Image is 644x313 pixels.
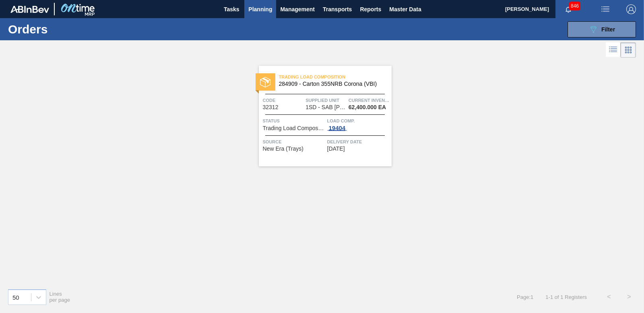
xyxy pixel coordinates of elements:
img: status [260,77,270,87]
div: List Vision [606,42,621,58]
span: 32312 [263,104,279,110]
div: Card Vision [621,42,636,58]
div: 19404 [327,125,347,131]
span: 1 - 1 of 1 Registers [545,294,587,300]
span: Page : 1 [517,294,533,300]
h1: Orders [8,25,125,34]
span: Status [263,117,325,125]
span: Load Comp. [327,117,390,125]
button: Notifications [555,4,581,15]
span: Management [280,4,315,14]
span: Source [263,138,325,146]
span: Reports [360,4,381,14]
span: 10/01/2025 [327,146,345,152]
span: Supplied Unit [305,96,347,104]
span: Master Data [389,4,421,14]
span: Trading Load Composition [263,125,325,131]
span: Lines per page [50,291,70,303]
button: > [619,287,639,307]
span: Trading Load Composition [279,73,392,81]
span: Tasks [223,4,240,14]
span: New Era (Trays) [263,146,303,152]
span: Transports [323,4,352,14]
a: statusTrading Load Composition284909 - Carton 355NRB Corona (VBI)Code32312Supplied Unit1SD - SAB ... [253,66,392,166]
div: 50 [12,294,19,301]
a: Load Comp.19404 [327,117,390,131]
img: userActions [601,4,610,14]
span: 62,400.000 EA [349,104,386,110]
button: < [599,287,619,307]
button: Filter [568,21,636,37]
img: Logout [626,4,636,14]
span: 846 [569,2,580,10]
span: Filter [601,26,615,33]
span: 1SD - SAB Rosslyn Brewery [305,104,346,110]
img: TNhmsLtSVTkK8tSr43FrP2fwEKptu5GPRR3wAAAABJRU5ErkJggg== [10,6,49,13]
span: Delivery Date [327,138,390,146]
span: Current inventory [349,96,390,104]
span: Planning [248,4,272,14]
span: 284909 - Carton 355NRB Corona (VBI) [279,81,385,87]
span: Code [263,96,304,104]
